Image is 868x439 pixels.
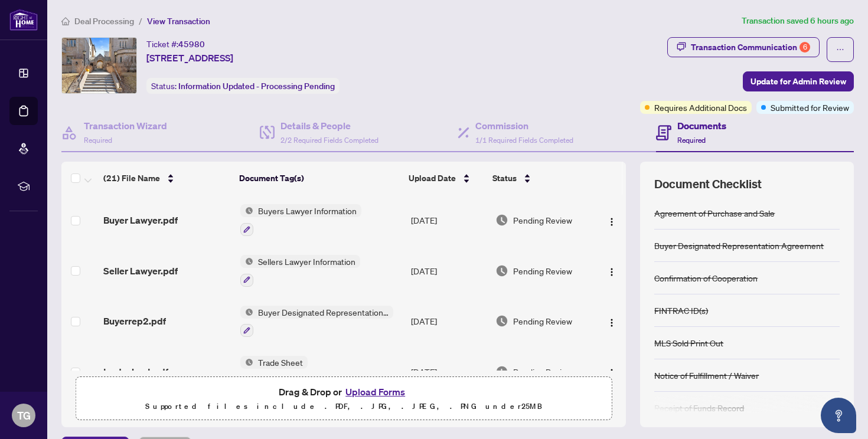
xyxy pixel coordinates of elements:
span: Buyerrep2.pdf [103,314,166,328]
span: Submitted for Review [771,101,849,114]
button: Status IconBuyer Designated Representation Agreement [240,306,393,338]
span: ellipsis [836,45,844,54]
img: Document Status [495,365,508,378]
img: Logo [607,217,616,227]
span: Seller Lawyer.pdf [103,264,178,278]
img: Document Status [495,314,508,327]
button: Update for Admin Review [743,71,854,91]
span: [STREET_ADDRESS] [146,51,233,65]
span: Deal Processing [74,16,134,27]
h4: Commission [475,119,573,133]
span: 45980 [178,39,205,50]
button: Logo [602,261,621,280]
div: FINTRAC ID(s) [654,304,708,317]
h4: Transaction Wizard [84,119,167,133]
div: Agreement of Purchase and Sale [654,207,775,219]
button: Transaction Communication6 [667,37,820,57]
span: Buyer Designated Representation Agreement [253,306,393,319]
span: Pending Review [513,365,572,378]
span: 2/2 Required Fields Completed [280,136,378,145]
img: Logo [607,318,616,327]
span: Sellers Lawyer Information [253,255,360,268]
td: [DATE] [406,195,491,245]
img: Document Status [495,264,508,277]
button: Upload Forms [342,384,409,399]
span: 1/1 Required Fields Completed [475,136,573,145]
img: Logo [607,368,616,378]
img: logo [9,9,38,31]
span: Information Updated - Processing Pending [178,81,335,91]
button: Logo [602,211,621,230]
p: Supported files include .PDF, .JPG, .JPEG, .PNG under 25 MB [83,399,604,414]
th: (21) File Name [99,162,234,195]
td: [DATE] [406,346,491,397]
th: Status [488,162,593,195]
button: Logo [602,312,621,330]
h4: Details & People [280,119,378,133]
img: Document Status [495,214,508,227]
button: Logo [602,362,621,381]
button: Status IconSellers Lawyer Information [240,255,360,287]
div: Transaction Communication [691,38,810,57]
img: IMG-X12194453_1.jpg [62,38,136,93]
span: Buyer Lawyer.pdf [103,213,178,227]
span: Buyers Lawyer Information [253,204,361,217]
span: Required [677,136,706,145]
span: tradesheet.pdf [103,365,168,379]
span: (21) File Name [103,172,160,185]
img: Status Icon [240,255,253,268]
button: Status IconBuyers Lawyer Information [240,204,361,236]
button: Open asap [821,398,856,433]
img: Status Icon [240,306,253,319]
span: TG [17,407,31,424]
h4: Documents [677,119,726,133]
div: Status: [146,78,340,94]
td: [DATE] [406,245,491,296]
span: home [61,17,70,25]
span: View Transaction [147,16,210,27]
div: 6 [800,42,810,53]
img: Status Icon [240,204,253,217]
span: Upload Date [409,172,456,185]
div: Confirmation of Cooperation [654,271,758,284]
span: Pending Review [513,314,572,327]
span: Drag & Drop orUpload FormsSupported files include .PDF, .JPG, .JPEG, .PNG under25MB [76,377,611,421]
th: Upload Date [404,162,488,195]
span: Document Checklist [654,176,762,192]
span: Update for Admin Review [750,72,846,91]
th: Document Tag(s) [234,162,404,195]
span: Pending Review [513,214,572,227]
div: Notice of Fulfillment / Waiver [654,369,759,382]
div: MLS Sold Print Out [654,336,723,349]
button: Status IconTrade Sheet [240,356,308,388]
div: Ticket #: [146,37,205,51]
span: Required [84,136,112,145]
span: Status [492,172,517,185]
article: Transaction saved 6 hours ago [742,14,854,28]
li: / [139,14,142,28]
td: [DATE] [406,296,491,347]
img: Logo [607,267,616,277]
div: Buyer Designated Representation Agreement [654,239,824,252]
span: Trade Sheet [253,356,308,369]
img: Status Icon [240,356,253,369]
span: Pending Review [513,264,572,277]
span: Requires Additional Docs [654,101,747,114]
span: Drag & Drop or [279,384,409,399]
